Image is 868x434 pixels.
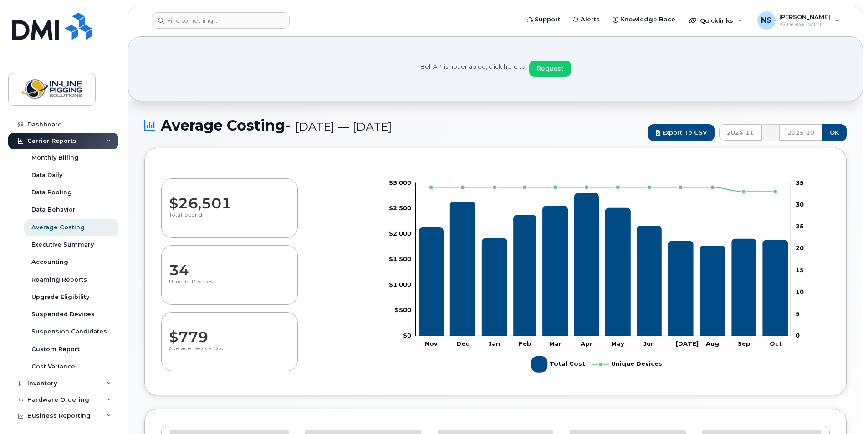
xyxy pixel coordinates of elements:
tspan: 25 [796,222,804,230]
g: Total Cost [419,193,788,337]
tspan: $2,000 [389,230,411,237]
g: Total Cost [531,353,585,376]
tspan: Mar [549,340,561,348]
span: - [285,116,291,134]
tspan: Dec [456,340,470,348]
p: Average Device Cost [169,345,290,362]
dd: $26,501 [169,186,289,212]
span: Request [537,64,563,73]
dd: 34 [169,253,289,278]
tspan: $3,000 [389,179,411,186]
tspan: 20 [796,244,804,252]
tspan: Apr [580,340,592,348]
span: Bell API is not enabled, click here to [420,62,526,77]
tspan: Oct [770,340,782,348]
tspan: $500 [395,307,411,314]
tspan: 0 [796,332,800,339]
tspan: Jun [643,340,655,348]
g: Unique Devices [592,353,662,376]
g: $0 [389,256,411,263]
tspan: 5 [796,310,800,318]
g: Legend [531,353,662,376]
tspan: May [611,340,624,348]
tspan: Aug [705,340,719,348]
div: — [762,124,780,141]
button: Request [529,61,571,77]
tspan: $2,500 [389,204,411,212]
g: $0 [395,307,411,314]
span: [DATE] — [DATE] [295,120,392,133]
input: FROM [719,124,762,141]
dd: $779 [169,320,290,345]
p: Unique Devices [169,278,289,295]
p: Total Spend [169,212,289,228]
input: TO [780,124,822,141]
g: $0 [389,230,411,237]
tspan: 35 [796,179,804,186]
input: OK [822,124,847,141]
tspan: 30 [796,201,804,208]
g: $0 [389,281,411,288]
tspan: $1,000 [389,281,411,288]
tspan: Jan [489,340,500,348]
tspan: Nov [425,340,438,348]
tspan: Feb [519,340,531,348]
g: Chart [389,179,804,376]
g: $0 [389,179,411,186]
g: $0 [389,204,411,212]
tspan: [DATE] [676,340,699,348]
tspan: 15 [796,267,804,274]
tspan: $0 [403,332,411,339]
tspan: 10 [796,288,804,296]
tspan: $1,500 [389,256,411,263]
tspan: Sep [738,340,751,348]
span: Average Costing [161,117,392,133]
a: Export to CSV [648,124,715,141]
